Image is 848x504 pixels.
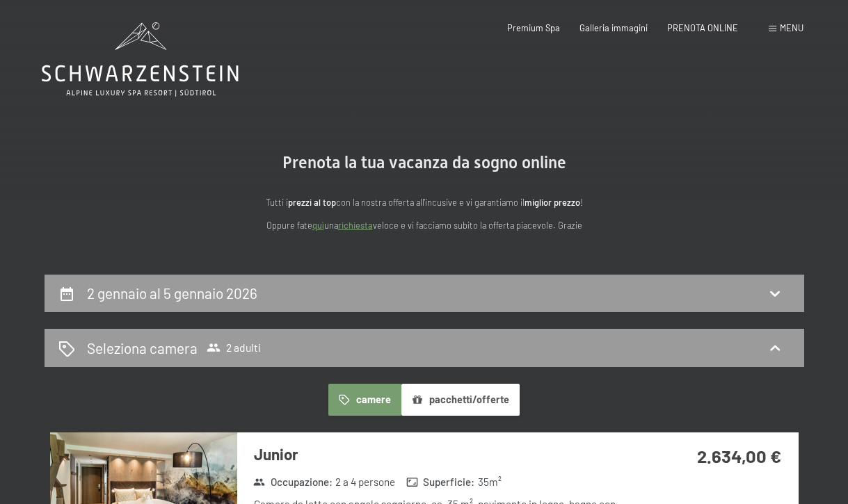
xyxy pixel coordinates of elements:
[406,475,475,489] strong: Superficie :
[525,197,580,208] strong: miglior prezzo
[254,444,630,465] h3: Junior
[253,475,333,489] strong: Occupazione :
[87,284,257,302] h2: 2 gennaio al 5 gennaio 2026
[335,475,395,489] span: 2 a 4 persone
[328,384,401,416] button: camere
[478,475,502,489] span: 35 m²
[146,195,703,209] p: Tutti i con la nostra offerta all'incusive e vi garantiamo il !
[282,153,566,172] span: Prenota la tua vacanza da sogno online
[780,22,803,33] span: Menu
[697,445,781,466] strong: 2.634,00 €
[667,22,738,33] a: PRENOTA ONLINE
[507,22,560,33] a: Premium Spa
[579,22,648,33] a: Galleria immagini
[288,197,336,208] strong: prezzi al top
[87,338,198,358] h2: Seleziona camera
[401,384,520,416] button: pacchetti/offerte
[207,341,261,355] span: 2 adulti
[312,220,324,231] a: quì
[146,218,703,232] p: Oppure fate una veloce e vi facciamo subito la offerta piacevole. Grazie
[338,220,373,231] a: richiesta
